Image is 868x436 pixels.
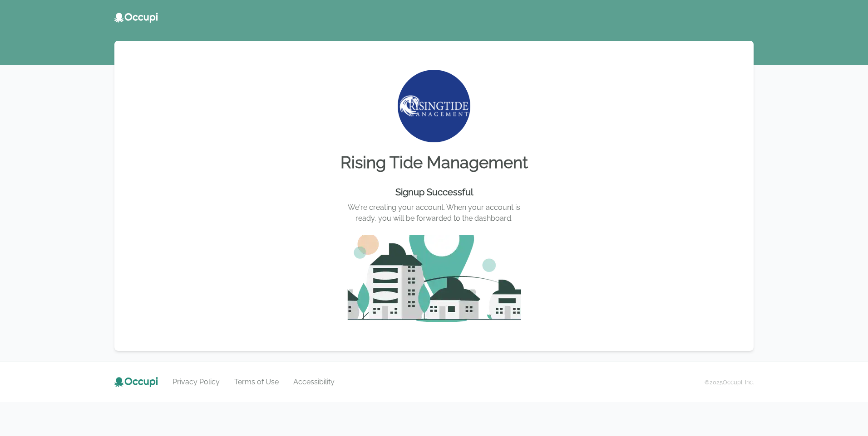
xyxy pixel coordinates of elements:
h2: Rising Tide Management [125,153,743,171]
small: © 2025 Occupi, Inc. [705,378,754,387]
p: We're creating your account. When your account is ready, you will be forwarded to the dashboard. [347,202,521,224]
img: empty_state_image [347,235,521,322]
a: Privacy Policy [173,377,220,388]
h3: Signup Successful [395,186,473,199]
a: Terms of Use [234,377,279,388]
img: Rising Tide Homes [398,92,470,119]
a: Accessibility [293,377,335,388]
